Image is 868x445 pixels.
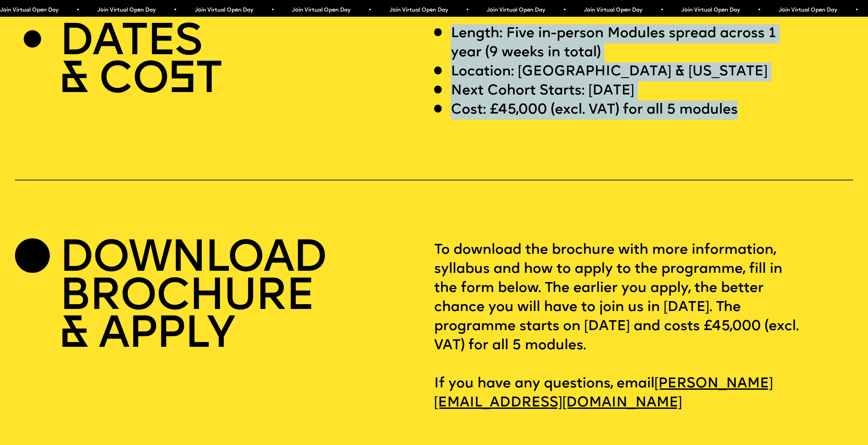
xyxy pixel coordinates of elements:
[434,241,853,413] p: To download the brochure with more information, syllabus and how to apply to the programme, fill ...
[451,24,801,62] p: Length: Five in-person Modules spread across 1 year (9 weeks in total)
[660,8,663,13] span: •
[434,371,773,416] a: [PERSON_NAME][EMAIL_ADDRESS][DOMAIN_NAME]
[451,81,634,101] p: Next Cohort Starts: [DATE]
[466,8,469,13] span: •
[451,101,738,120] p: Cost: £45,000 (excl. VAT) for all 5 modules
[757,8,761,13] span: •
[451,62,768,81] p: Location: [GEOGRAPHIC_DATA] & [US_STATE]
[168,59,195,103] span: S
[563,8,566,13] span: •
[76,8,79,13] span: •
[174,8,177,13] span: •
[855,8,858,13] span: •
[59,24,221,100] h2: DATES & CO T
[271,8,274,13] span: •
[368,8,371,13] span: •
[59,241,326,355] h2: DOWNLOAD BROCHURE & APPLY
